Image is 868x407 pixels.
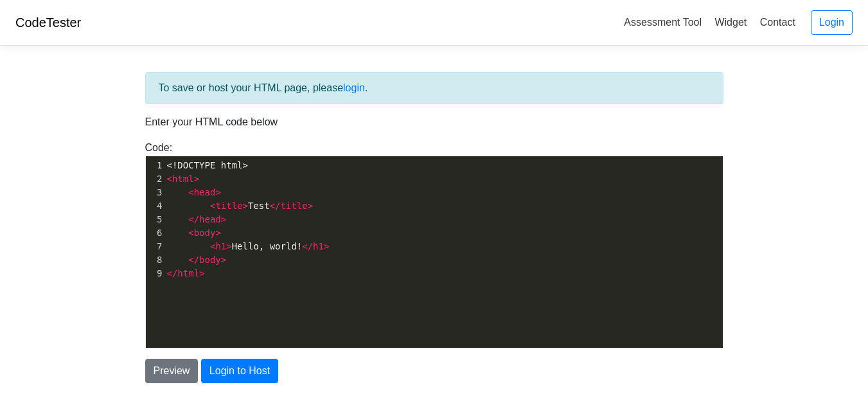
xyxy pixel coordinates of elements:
[270,201,281,211] span: </
[194,174,199,184] span: >
[146,199,164,213] div: 4
[188,187,193,197] span: <
[167,160,248,170] span: <!DOCTYPE html>
[302,241,313,251] span: </
[811,10,853,35] a: Login
[194,187,216,197] span: head
[215,228,220,238] span: >
[755,12,801,33] a: Contact
[226,241,231,251] span: >
[243,201,248,211] span: >
[145,114,723,130] p: Enter your HTML code below
[215,201,242,211] span: title
[188,228,193,238] span: <
[324,241,329,251] span: >
[199,214,221,224] span: head
[201,359,278,383] button: Login to Host
[15,15,81,30] a: CodeTester
[167,268,178,278] span: </
[281,201,308,211] span: title
[146,226,164,240] div: 6
[145,359,199,383] button: Preview
[146,253,164,267] div: 8
[146,240,164,253] div: 7
[146,172,164,186] div: 2
[194,228,216,238] span: body
[145,72,723,104] div: To save or host your HTML page, please .
[199,255,221,265] span: body
[215,241,226,251] span: h1
[188,214,199,224] span: </
[177,268,199,278] span: html
[308,201,313,211] span: >
[146,186,164,199] div: 3
[167,201,314,211] span: Test
[343,82,365,93] a: login
[313,241,324,251] span: h1
[221,214,226,224] span: >
[167,241,330,251] span: Hello, world!
[146,213,164,226] div: 5
[167,174,172,184] span: <
[221,255,226,265] span: >
[210,201,215,211] span: <
[172,174,194,184] span: html
[188,255,199,265] span: </
[136,140,733,348] div: Code:
[146,267,164,280] div: 9
[199,268,204,278] span: >
[709,12,752,33] a: Widget
[619,12,707,33] a: Assessment Tool
[146,159,164,172] div: 1
[210,241,215,251] span: <
[215,187,220,197] span: >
